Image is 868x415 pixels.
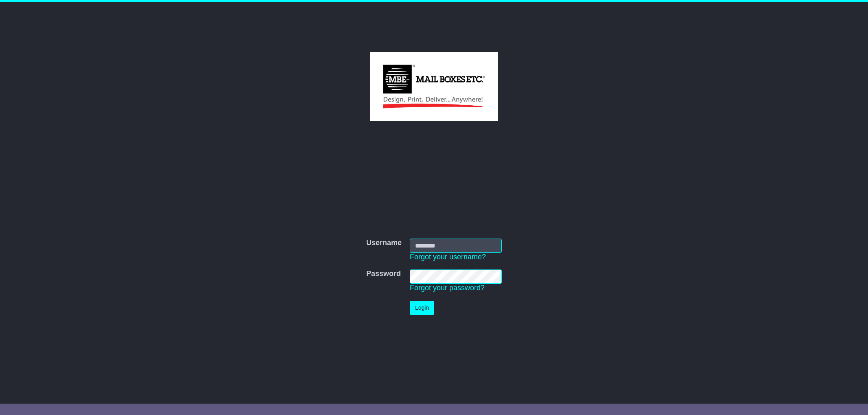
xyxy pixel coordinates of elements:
[366,269,401,278] label: Password
[370,52,498,121] img: MBE West End
[410,284,485,292] a: Forgot your password?
[410,301,434,315] button: Login
[366,239,402,248] label: Username
[410,253,486,261] a: Forgot your username?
